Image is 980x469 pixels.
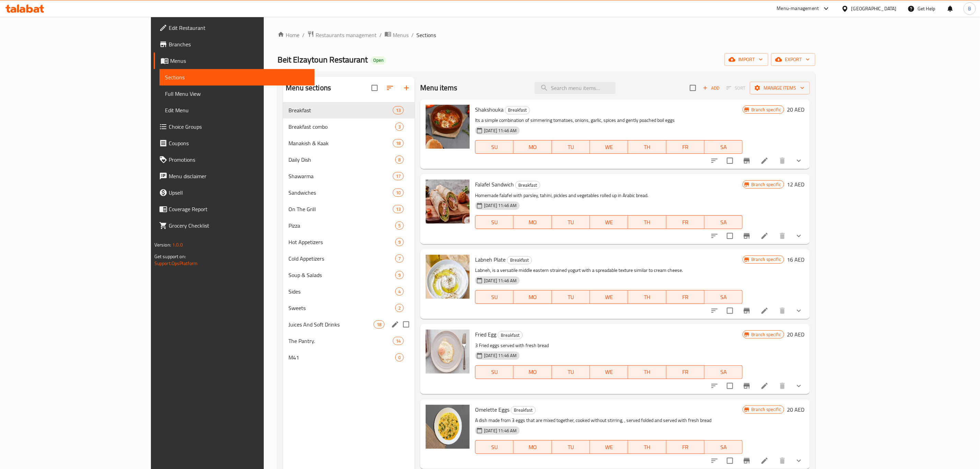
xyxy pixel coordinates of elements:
[513,140,552,154] button: MO
[288,205,393,213] span: On The Grill
[395,353,404,362] div: items
[705,365,743,379] button: SA
[723,153,737,168] span: Select to update
[395,222,403,229] span: 5
[706,378,723,394] button: sort-choices
[475,416,743,425] p: A dish made from 3 eggs that are mixed together, cooked without stirring, , served folded and ser...
[791,453,807,469] button: show more
[516,217,549,227] span: MO
[760,157,769,165] a: Edit menu item
[723,379,737,393] span: Select to update
[288,172,393,180] span: Shawarma
[288,139,393,147] span: Manakish & Kaak
[475,341,743,350] p: 3 Fried eggs served with fresh bread
[516,181,540,189] span: Breakfast
[154,20,315,36] a: Edit Restaurant
[393,106,404,114] div: items
[750,82,810,94] button: Manage items
[739,453,755,469] button: Branch-specific-item
[169,24,309,32] span: Edit Restaurant
[795,382,803,390] svg: Show Choices
[774,378,791,394] button: delete
[154,240,171,249] span: Version:
[707,367,740,377] span: SA
[398,80,415,96] button: Add section
[395,271,404,279] div: items
[288,156,395,164] span: Daily Dish
[748,331,784,338] span: Branch specific
[390,319,400,330] button: edit
[154,118,315,135] a: Choice Groups
[382,80,398,96] span: Sort sections
[590,440,628,454] button: WE
[555,442,587,452] span: TU
[426,405,470,449] img: Omelette Eggs
[475,329,496,340] span: Fried Egg
[707,142,740,152] span: SA
[288,238,395,246] div: Hot Appetizers
[516,142,549,152] span: MO
[169,221,309,230] span: Grocery Checklist
[475,404,509,415] span: Omelette Eggs
[552,290,590,304] button: TU
[288,287,395,296] span: Sides
[513,365,552,379] button: MO
[628,140,666,154] button: TH
[593,367,625,377] span: WE
[774,453,791,469] button: delete
[283,234,415,250] div: Hot Appetizers9
[288,320,374,329] div: Juices And Soft Drinks
[283,316,415,333] div: Juices And Soft Drinks18edit
[395,221,404,230] div: items
[283,300,415,316] div: Sweets2
[395,123,404,131] div: items
[165,106,309,114] span: Edit Menu
[628,440,666,454] button: TH
[316,31,377,39] span: Restaurants management
[787,330,804,339] h6: 20 AED
[393,107,403,114] span: 13
[481,352,519,359] span: [DATE] 11:46 AM
[283,135,415,151] div: Manakish & Kaak18
[367,81,382,95] span: Select all sections
[968,5,971,12] span: B
[283,99,415,368] nav: Menu sections
[283,267,415,283] div: Soup & Salads9
[730,55,763,64] span: import
[481,127,519,134] span: [DATE] 11:46 AM
[669,367,702,377] span: FR
[723,304,737,318] span: Select to update
[669,217,702,227] span: FR
[154,151,315,168] a: Promotions
[288,123,395,131] span: Breakfast combo
[475,179,514,190] span: Falafel Sandwich
[481,202,519,209] span: [DATE] 11:46 AM
[739,302,755,319] button: Branch-specific-item
[393,140,403,147] span: 18
[516,442,549,452] span: MO
[393,206,403,213] span: 13
[278,31,815,39] nav: breadcrumb
[590,365,628,379] button: WE
[395,287,404,296] div: items
[288,271,395,279] span: Soup & Salads
[393,205,404,213] div: items
[475,191,743,200] p: Homemade falafel with parsley, tahini, pickles and vegetables rolled up in Arabic bread.
[851,5,897,12] div: [GEOGRAPHIC_DATA]
[307,31,377,39] a: Restaurants management
[590,140,628,154] button: WE
[552,215,590,229] button: TU
[707,217,740,227] span: SA
[590,215,628,229] button: WE
[395,124,403,130] span: 3
[555,217,587,227] span: TU
[393,31,409,39] span: Menus
[395,305,403,311] span: 2
[154,252,186,261] span: Get support on:
[628,215,666,229] button: TH
[478,142,511,152] span: SU
[516,367,549,377] span: MO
